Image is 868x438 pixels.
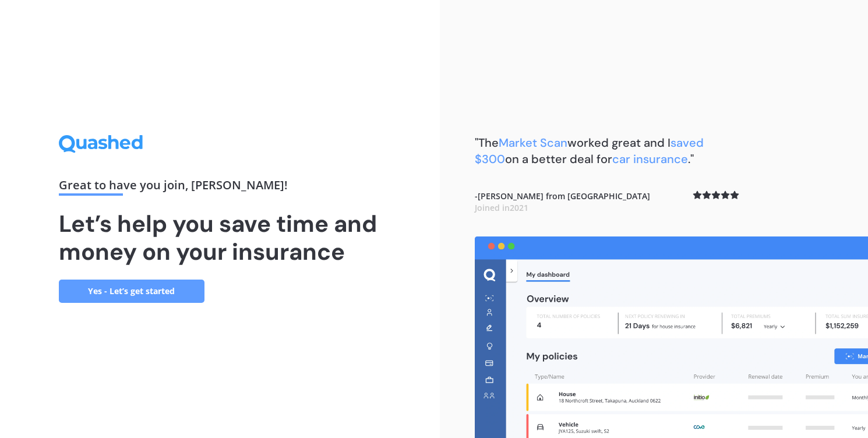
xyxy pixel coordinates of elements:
[475,202,528,213] span: Joined in 2021
[612,151,688,167] span: car insurance
[499,135,567,150] span: Market Scan
[59,179,382,196] div: Great to have you join , [PERSON_NAME] !
[475,236,868,438] img: dashboard.webp
[475,190,650,213] b: - [PERSON_NAME] from [GEOGRAPHIC_DATA]
[475,135,704,167] b: "The worked great and I on a better deal for ."
[59,210,382,266] h1: Let’s help you save time and money on your insurance
[475,135,704,167] span: saved $300
[59,280,204,303] a: Yes - Let’s get started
